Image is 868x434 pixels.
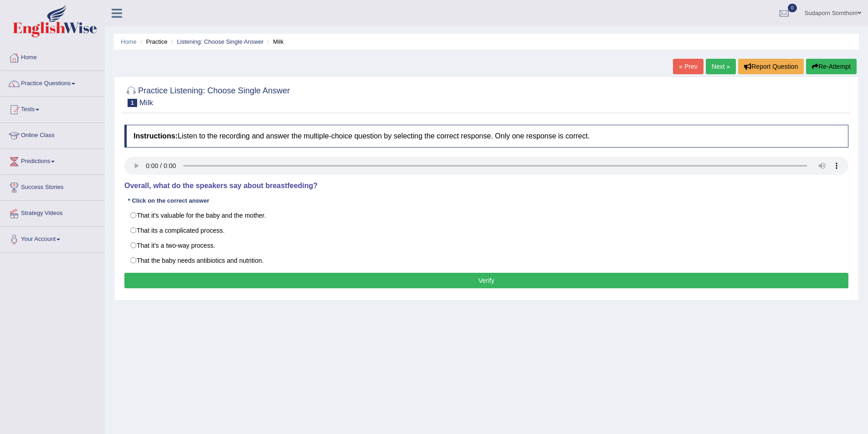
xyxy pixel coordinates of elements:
[0,123,104,146] a: Online Class
[134,132,178,140] b: Instructions:
[0,45,104,68] a: Home
[177,38,263,45] a: Listening: Choose Single Answer
[124,223,848,238] label: That its a complicated process.
[128,99,137,107] span: 1
[673,59,703,74] a: « Prev
[124,253,848,268] label: That the baby needs antibiotics and nutrition.
[706,59,736,74] a: Next »
[124,238,848,253] label: That it's a two-way process.
[124,208,848,223] label: That it's valuable for the baby and the mother.
[0,71,104,94] a: Practice Questions
[121,38,137,45] a: Home
[139,98,153,107] small: Milk
[138,37,167,46] li: Practice
[124,84,290,107] h2: Practice Listening: Choose Single Answer
[124,196,213,205] div: * Click on the correct answer
[0,97,104,120] a: Tests
[0,201,104,224] a: Strategy Videos
[124,182,848,190] h4: Overall, what do the speakers say about breastfeeding?
[0,149,104,172] a: Predictions
[124,125,848,148] h4: Listen to the recording and answer the multiple-choice question by selecting the correct response...
[806,59,857,74] button: Re-Attempt
[0,175,104,198] a: Success Stories
[0,227,104,250] a: Your Account
[265,37,283,46] li: Milk
[738,59,804,74] button: Report Question
[788,4,797,12] span: 0
[124,273,848,288] button: Verify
